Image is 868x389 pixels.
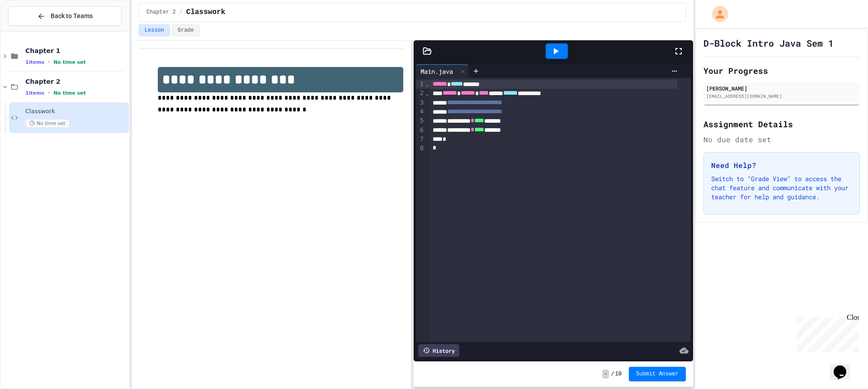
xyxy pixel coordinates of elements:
span: No time set [53,59,86,65]
div: Chat with us now!Close [4,4,62,58]
div: 5 [416,116,425,125]
span: / [611,370,614,378]
button: Lesson [139,24,170,36]
div: Main.java [416,64,469,78]
span: • [48,89,50,96]
span: Submit Answer [636,370,679,378]
span: Chapter 1 [25,47,127,55]
span: No time set [25,119,70,128]
span: Fold line [425,80,429,87]
div: History [418,344,459,357]
span: Back to Teams [51,11,93,21]
button: Submit Answer [629,367,686,381]
span: Classwork [186,7,225,18]
button: Grade [172,24,200,36]
span: 10 [615,370,622,378]
p: Switch to "Grade View" to access the chat feature and communicate with your teacher for help and ... [711,174,852,202]
span: - [602,370,609,379]
h2: Your Progress [703,64,860,77]
span: / [179,9,183,16]
div: 2 [416,89,425,98]
span: 1 items [25,90,44,96]
span: Fold line [425,90,429,97]
div: 1 [416,80,425,89]
h1: D-Block Intro Java Sem 1 [703,37,834,49]
div: [EMAIL_ADDRESS][DOMAIN_NAME] [706,93,857,100]
iframe: chat widget [830,353,859,380]
span: Classwork [25,108,127,115]
div: 7 [416,135,425,144]
h2: Assignment Details [703,118,860,130]
button: Back to Teams [8,6,122,26]
span: Chapter 2 [146,9,176,16]
div: My Account [703,4,731,24]
div: 3 [416,98,425,107]
iframe: chat widget [793,313,859,352]
div: No due date set [703,134,860,145]
span: Chapter 2 [25,77,127,86]
span: • [48,58,50,66]
span: No time set [53,90,86,96]
span: 1 items [25,59,44,65]
div: 6 [416,126,425,135]
div: Main.java [416,67,458,76]
h3: Need Help? [711,160,852,171]
div: 8 [416,144,425,153]
div: [PERSON_NAME] [706,84,857,92]
div: 4 [416,107,425,116]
